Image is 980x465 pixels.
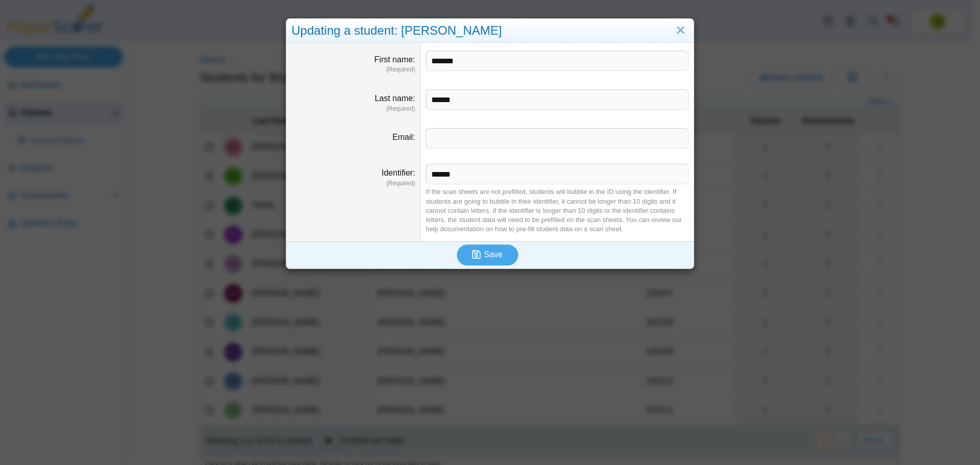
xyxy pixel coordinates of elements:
[426,187,689,234] div: If the scan sheets are not prefilled, students will bubble in the ID using the identifier. If stu...
[484,250,502,259] span: Save
[291,179,415,188] dfn: (Required)
[457,244,518,265] button: Save
[291,105,415,113] dfn: (Required)
[374,55,415,64] label: First name
[286,19,694,43] div: Updating a student: [PERSON_NAME]
[382,168,415,177] label: Identifier
[375,94,415,103] label: Last name
[673,22,689,39] a: Close
[393,133,415,141] label: Email
[291,65,415,74] dfn: (Required)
